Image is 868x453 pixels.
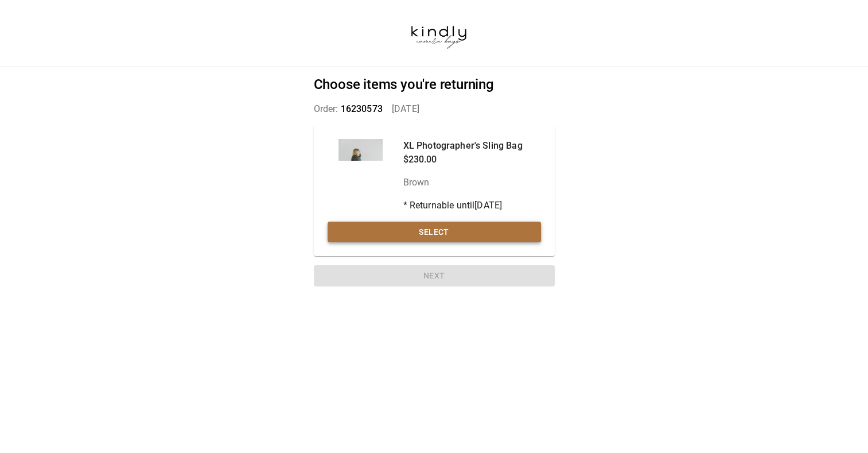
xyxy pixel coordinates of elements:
p: Order: [DATE] [314,102,555,116]
p: XL Photographer's Sling Bag [403,139,523,153]
img: kindlycamerabags.myshopify.com-b37650f6-6cf4-42a0-a808-989f93ebecdf [395,9,482,58]
span: 16230573 [341,103,383,114]
p: Brown [403,176,523,189]
button: Select [328,222,541,243]
p: $230.00 [403,153,523,167]
h2: Choose items you're returning [314,76,555,93]
p: * Returnable until [DATE] [403,199,523,212]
